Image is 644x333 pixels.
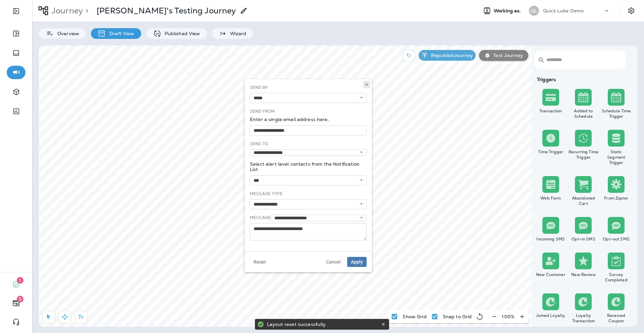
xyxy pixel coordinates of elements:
p: 100 % [502,314,515,319]
button: Test Journey [479,50,528,61]
p: Test Journey [490,53,523,58]
label: Send From [250,109,275,114]
div: Received Coupon [601,313,631,324]
p: Enter a single email address here. [250,117,367,122]
p: Draft View [106,31,134,36]
div: Opt-out SMS [601,236,631,242]
button: 1 [7,278,25,291]
div: Abandoned Cart [569,196,599,206]
button: Apply [347,257,367,267]
div: New Review [569,272,599,277]
div: Joined Loyalty [536,313,566,318]
div: Web Form [536,196,566,201]
div: Sarah's Testing Journey [97,6,236,16]
p: > [83,6,89,16]
span: Working as: [494,8,522,14]
div: New Customer [536,272,566,277]
div: Recurring Time Trigger [569,149,599,160]
p: Wizard [227,31,247,36]
div: Schedule Time Trigger [601,108,631,119]
p: Journey [49,6,83,16]
button: Reset [250,257,270,267]
p: Snap to Grid [443,314,472,319]
button: Settings [625,5,637,17]
label: Send To [250,141,268,147]
p: Select alert level contacts from the Notification List [250,161,367,172]
p: Quick Lube Demo [543,8,584,13]
div: Triggers [534,77,633,82]
button: Expand Sidebar [7,4,25,18]
div: Static Segment Trigger [601,149,631,165]
button: RepublishJourney [419,50,476,61]
span: Reset [254,260,266,264]
label: Send By [250,85,268,90]
span: 5 [17,296,23,302]
div: Survey Completed [601,272,631,283]
div: Added to Schedule [569,108,599,119]
div: Opt-in SMS [569,236,599,242]
div: Loyalty Transaction [569,313,599,324]
div: Time Trigger [536,149,566,155]
div: Layout reset successfully [267,319,380,330]
label: Message Type [250,191,282,197]
button: 5 [7,296,25,310]
span: 1 [17,277,23,284]
p: [PERSON_NAME]'s Testing Journey [97,6,236,16]
span: Apply [351,260,363,264]
div: From Zapier [601,196,631,201]
div: Incoming SMS [536,236,566,242]
span: Cancel [326,260,341,264]
button: Cancel [322,257,344,267]
div: QL [529,6,539,16]
p: Republish Journey [428,53,473,58]
p: Show Grid [402,314,426,319]
label: Message [250,215,271,220]
p: Published View [161,31,200,36]
p: Overview [54,31,79,36]
div: Transaction [536,108,566,114]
